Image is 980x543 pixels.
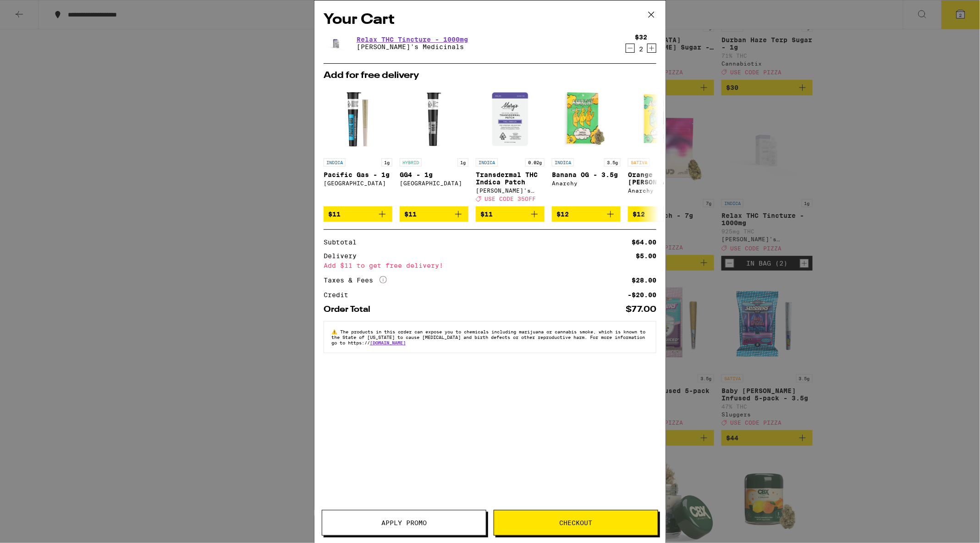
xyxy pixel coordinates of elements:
p: 3.5g [604,158,621,166]
span: $12 [556,211,569,218]
p: INDICA [476,158,498,166]
span: ⚠️ [331,329,340,334]
a: Open page for Pacific Gas - 1g from Fog City Farms [324,85,392,206]
h2: Add for free delivery [324,71,656,80]
span: Checkout [560,520,593,526]
span: The products in this order can expose you to chemicals including marijuana or cannabis smoke, whi... [331,329,645,345]
button: Decrement [626,44,635,53]
a: Open page for Orange Runtz - 3.5g from Anarchy [628,85,697,206]
button: Add to bag [552,206,621,222]
p: Banana OG - 3.5g [552,171,621,178]
img: Anarchy - Banana OG - 3.5g [552,85,621,154]
div: $5.00 [636,253,656,259]
div: $32 [635,33,647,41]
p: 0.02g [525,158,545,166]
div: $77.00 [626,305,656,314]
span: $11 [328,211,341,218]
img: Mary's Medicinals - Relax THC Tincture - 1000mg [324,35,349,51]
div: 2 [635,45,647,53]
div: [GEOGRAPHIC_DATA] [400,180,468,186]
button: Add to bag [628,206,697,222]
div: Anarchy [552,180,621,186]
p: GG4 - 1g [400,171,468,178]
a: [DOMAIN_NAME] [370,340,406,345]
img: Mary's Medicinals - Transdermal THC Indica Patch [476,85,545,154]
button: Add to bag [324,206,392,222]
div: $64.00 [632,239,656,245]
div: Add $11 to get free delivery! [324,262,656,269]
img: Fog City Farms - GG4 - 1g [400,85,468,154]
div: [PERSON_NAME]'s Medicinals [476,188,545,194]
span: $11 [404,211,417,218]
p: Transdermal THC Indica Patch [476,171,545,186]
a: Open page for Transdermal THC Indica Patch from Mary's Medicinals [476,85,545,206]
p: Orange [PERSON_NAME] - 3.5g [628,171,697,186]
button: Checkout [494,510,658,536]
img: Anarchy - Orange Runtz - 3.5g [628,85,697,154]
p: [PERSON_NAME]'s Medicinals [357,43,468,50]
a: Relax THC Tincture - 1000mg [357,36,468,43]
p: 1g [457,158,468,166]
span: $12 [633,211,645,218]
p: HYBRID [400,158,422,166]
div: Subtotal [324,239,363,245]
p: INDICA [552,158,574,166]
div: Credit [324,292,355,298]
div: $28.00 [632,277,656,283]
div: Delivery [324,253,363,259]
button: Add to bag [476,206,545,222]
a: Open page for Banana OG - 3.5g from Anarchy [552,85,621,206]
button: Add to bag [400,206,468,222]
div: Taxes & Fees [324,276,387,284]
p: SATIVA [628,158,650,166]
button: Increment [647,44,656,53]
h2: Your Cart [324,10,656,30]
div: [GEOGRAPHIC_DATA] [324,180,392,186]
div: Anarchy [628,188,697,194]
button: Apply Promo [322,510,486,536]
p: 1g [381,158,392,166]
p: Pacific Gas - 1g [324,171,392,178]
a: Open page for GG4 - 1g from Fog City Farms [400,85,468,206]
span: USE CODE 35OFF [484,196,536,202]
span: $11 [480,211,493,218]
div: -$20.00 [628,292,656,298]
span: Apply Promo [381,520,427,526]
img: Fog City Farms - Pacific Gas - 1g [324,85,392,154]
div: Order Total [324,305,377,314]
